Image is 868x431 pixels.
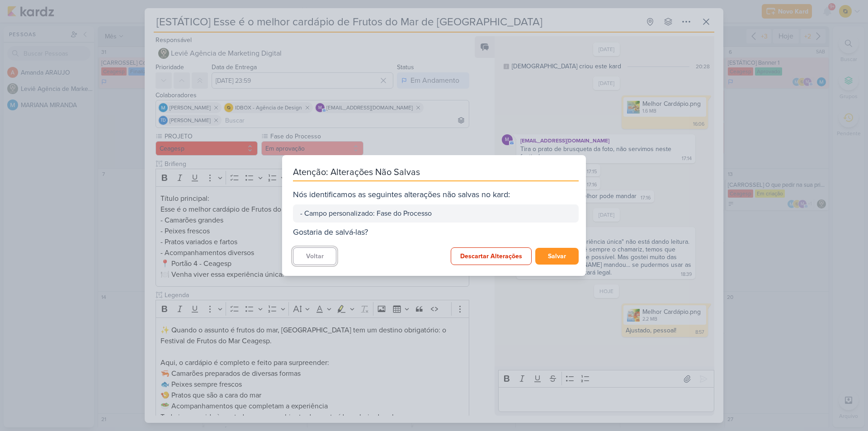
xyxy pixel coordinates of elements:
div: Nós identificamos as seguintes alterações não salvas no kard: [293,189,579,201]
button: Voltar [293,247,336,265]
button: Descartar Alterações [451,247,532,265]
div: Atenção: Alterações Não Salvas [293,166,579,181]
button: Salvar [535,248,579,265]
div: Gostaria de salvá-las? [293,226,579,238]
div: - Campo personalizado: Fase do Processo [300,208,571,219]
